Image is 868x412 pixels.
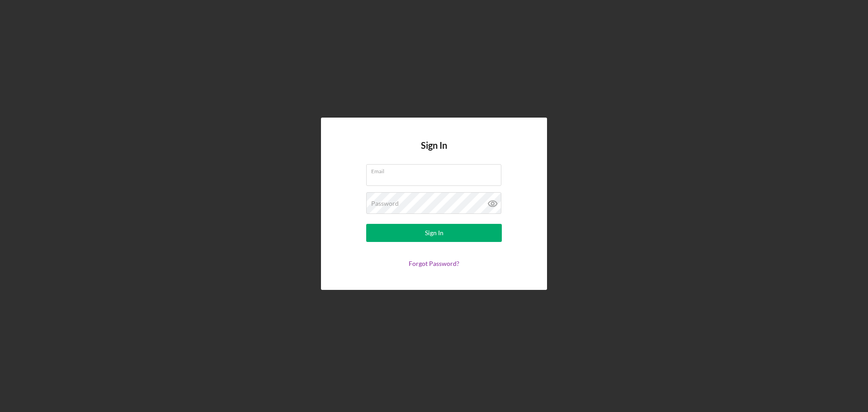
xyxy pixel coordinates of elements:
[409,260,459,267] a: Forgot Password?
[371,200,399,207] label: Password
[421,140,447,164] h4: Sign In
[425,224,443,242] div: Sign In
[366,224,502,242] button: Sign In
[371,165,501,175] label: Email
